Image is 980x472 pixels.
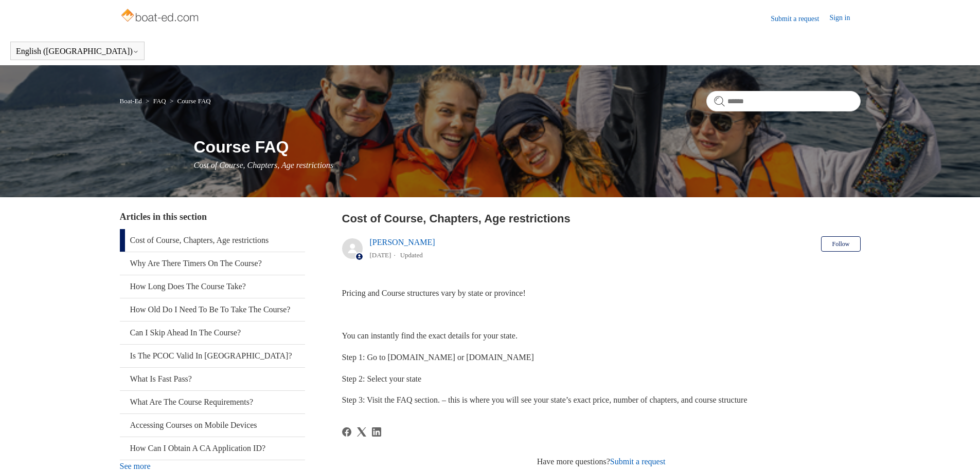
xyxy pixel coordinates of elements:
a: Facebook [342,427,351,437]
a: Cost of Course, Chapters, Age restrictions [120,229,305,252]
a: Accessing Courses on Mobile Devices [120,414,305,437]
span: Cost of Course, Chapters, Age restrictions [194,161,334,169]
a: Why Are There Timers On The Course? [120,252,305,275]
a: Submit a request [610,457,666,466]
a: LinkedIn [372,427,381,437]
span: You can instantly find the exact details for your state. [342,331,518,340]
time: 04/08/2025, 13:01 [370,251,391,259]
a: Course FAQ [177,97,211,105]
a: Boat-Ed [120,97,142,105]
a: What Are The Course Requirements? [120,391,305,413]
a: What Is Fast Pass? [120,368,305,390]
a: Can I Skip Ahead In The Course? [120,322,305,344]
a: Is The PCOC Valid In [GEOGRAPHIC_DATA]? [120,345,305,367]
svg: Share this page on LinkedIn [372,427,381,437]
h2: Cost of Course, Chapters, Age restrictions [342,210,861,227]
img: Boat-Ed Help Center home page [120,6,202,27]
svg: Share this page on Facebook [342,427,351,437]
svg: Share this page on X Corp [357,427,366,437]
li: Updated [400,251,423,259]
h1: Course FAQ [194,135,861,159]
a: Sign in [829,12,860,25]
span: Articles in this section [120,212,207,222]
span: Step 3: Visit the FAQ section. – this is where you will see your state’s exact price, number of c... [342,395,747,404]
a: How Long Does The Course Take? [120,275,305,298]
button: English ([GEOGRAPHIC_DATA]) [16,47,139,56]
div: Have more questions? [342,456,861,468]
a: How Can I Obtain A CA Application ID? [120,437,305,460]
li: Course FAQ [168,97,211,105]
button: Follow Article [821,236,860,252]
span: Step 2: Select your state [342,374,422,383]
li: Boat-Ed [120,97,144,105]
span: Pricing and Course structures vary by state or province! [342,289,526,297]
a: How Old Do I Need To Be To Take The Course? [120,298,305,321]
a: [PERSON_NAME] [370,238,435,247]
a: X Corp [357,427,366,437]
a: FAQ [153,97,166,105]
span: Step 1: Go to [DOMAIN_NAME] or [DOMAIN_NAME] [342,353,534,362]
div: Chat Support [914,438,973,464]
li: FAQ [144,97,168,105]
a: See more [120,462,151,470]
input: Search [706,91,861,111]
a: Submit a request [771,13,829,24]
